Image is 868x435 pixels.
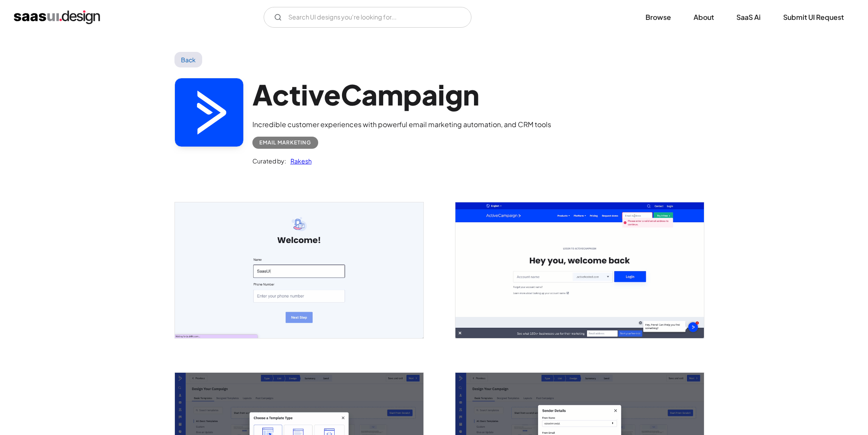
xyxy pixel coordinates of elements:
[252,119,551,130] div: Incredible customer experiences with powerful email marketing automation, and CRM tools
[175,202,423,338] a: open lightbox
[264,7,471,28] input: Search UI designs you're looking for...
[455,202,704,338] img: 641174e33b3a84033d21a51d_ActiveCampaign%20-%20Email%20Marketing%20Sign%20up%20.png
[635,8,681,27] a: Browse
[175,202,423,338] img: 641174e346defb652b031e03_ActiveCampaign%20-%20Email%20Marketing%20Welcome.png
[174,52,203,67] a: Back
[773,8,854,27] a: Submit UI Request
[264,7,471,28] form: Email Form
[455,202,704,338] a: open lightbox
[286,156,312,166] a: Rakesh
[683,8,724,27] a: About
[726,8,771,27] a: SaaS Ai
[252,78,551,111] h1: ActiveCampaign
[14,10,100,24] a: home
[252,156,286,166] div: Curated by:
[259,138,311,148] div: Email Marketing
